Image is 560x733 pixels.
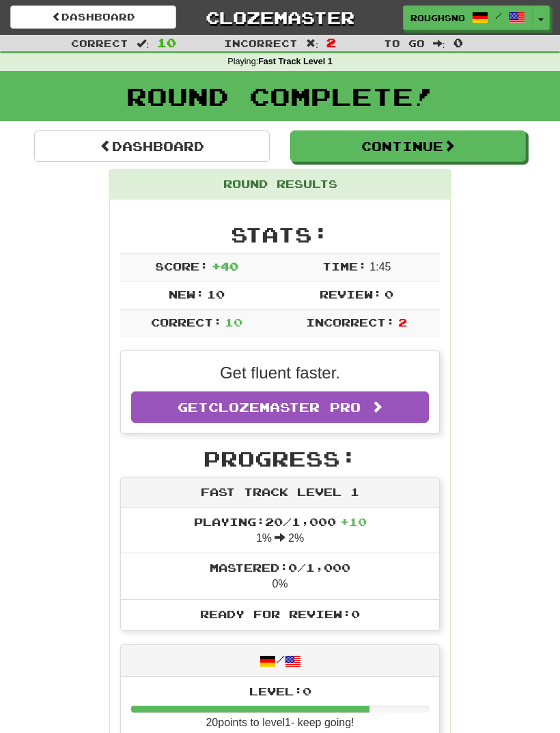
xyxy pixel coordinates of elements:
div: Fast Track Level 1 [121,478,439,508]
span: 10 [157,36,176,49]
span: 10 [207,288,225,301]
span: Review: [320,288,382,301]
span: Correct: [151,316,222,329]
strong: Fast Track Level 1 [258,57,333,66]
div: / [121,645,439,677]
button: Continue [290,130,526,162]
span: Correct [71,38,128,49]
span: RoughSnowflake1347 [410,12,465,24]
span: 0 [384,288,393,301]
span: Incorrect: [306,316,395,329]
h1: Round Complete! [5,83,555,110]
span: Incorrect [224,38,298,49]
p: Get fluent faster. [131,361,429,385]
a: GetClozemaster Pro [131,391,429,423]
li: 0% [121,553,439,600]
span: : [306,38,318,48]
h2: Progress: [120,447,440,470]
span: 0 [453,36,463,49]
span: : [433,38,445,48]
span: To go [384,38,425,49]
span: + 10 [340,515,367,528]
span: Playing: 20 / 1,000 [194,515,367,528]
span: Score: [155,260,208,273]
span: : [137,38,149,48]
span: New: [169,288,204,301]
h2: Stats: [120,223,440,246]
span: 2 [326,36,336,49]
span: / [495,11,502,20]
a: Clozemaster [197,5,363,29]
span: Mastered: 0 / 1,000 [210,561,350,574]
span: Level: 0 [249,684,311,697]
span: Ready for Review: 0 [200,607,360,620]
span: Time: [322,260,367,273]
span: 10 [225,316,242,329]
span: Clozemaster Pro [208,400,361,415]
li: 1% 2% [121,508,439,554]
span: 1 : 45 [369,261,391,273]
div: Round Results [110,169,450,199]
span: + 40 [212,260,238,273]
a: Dashboard [34,130,270,162]
span: 2 [398,316,407,329]
a: Dashboard [10,5,176,29]
a: RoughSnowflake1347 / [403,5,533,30]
